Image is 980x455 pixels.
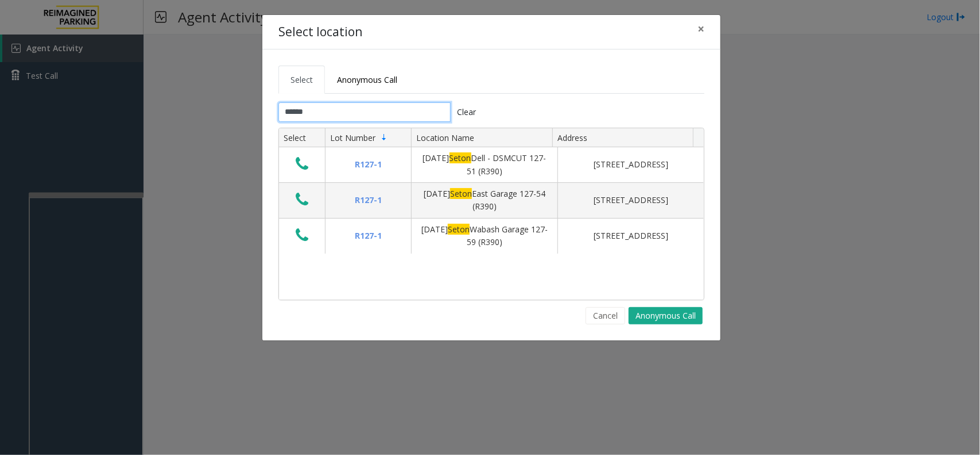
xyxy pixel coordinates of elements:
div: R127-1 [332,158,404,171]
h4: Select location [278,23,362,41]
ul: Tabs [278,66,704,94]
button: Clear [451,102,483,122]
div: [DATE] Dell - DSMCUT 127-51 (R390) [419,152,551,178]
span: Select [290,74,313,85]
span: Anonymous Call [337,74,397,85]
div: [DATE] East Garage 127-54 (R390) [419,188,551,213]
button: Close [690,15,712,43]
div: [DATE] Wabash Garage 127-59 (R390) [419,223,551,249]
div: Data table [279,128,704,300]
span: × [698,21,704,37]
span: Seton [448,224,470,235]
div: [STREET_ADDRESS] [565,230,697,242]
th: Select [279,128,325,148]
div: [STREET_ADDRESS] [565,158,697,171]
span: Location Name [416,132,474,143]
div: R127-1 [332,194,404,207]
span: Address [557,132,587,143]
button: Cancel [586,307,625,324]
span: Seton [450,188,472,199]
span: Seton [450,152,471,163]
button: Anonymous Call [629,307,703,324]
div: R127-1 [332,230,404,242]
div: [STREET_ADDRESS] [565,194,697,207]
span: Lot Number [330,132,375,143]
span: Sortable [379,133,389,142]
